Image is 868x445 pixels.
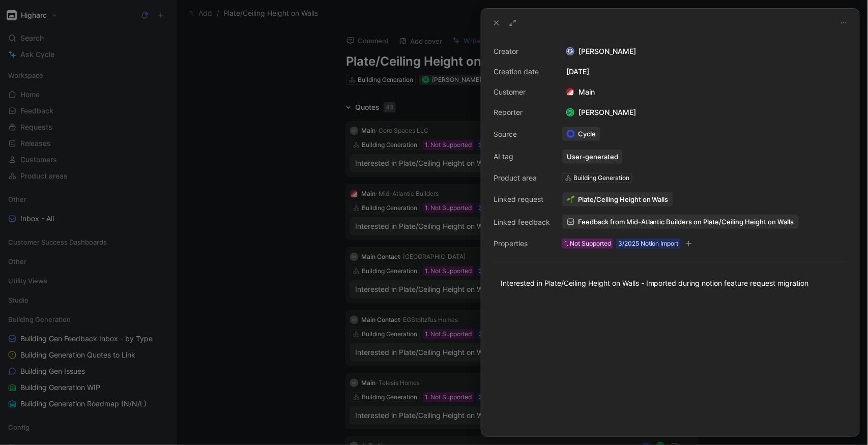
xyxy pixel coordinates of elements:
div: Creator [494,45,550,57]
div: Interested in Plate/Ceiling Height on Walls - Imported during notion feature request migration [501,278,840,288]
div: [PERSON_NAME] [562,106,640,118]
div: [PERSON_NAME] [562,45,847,57]
div: Reporter [494,106,550,118]
span: Feedback from Mid-Atlantic Builders on Plate/Ceiling Height on Walls [578,217,794,226]
div: Linked feedback [494,216,550,228]
div: 3/2025 Notion Import [618,239,679,249]
img: logo [566,88,574,96]
div: Building Generation [574,173,630,183]
button: 🌱Plate/Ceiling Height on Walls [562,192,673,206]
div: Properties [494,238,550,250]
a: Cycle [562,127,600,141]
div: 1. Not Supported [564,239,611,249]
span: Plate/Ceiling Height on Walls [578,195,669,204]
img: avatar [567,48,574,55]
div: M [567,109,574,116]
a: Feedback from Mid-Atlantic Builders on Plate/Ceiling Height on Walls [562,215,799,229]
div: Main [562,86,599,98]
div: [DATE] [562,66,847,78]
div: AI tag [494,151,550,163]
div: Linked request [494,193,550,205]
div: Creation date [494,66,550,78]
div: Customer [494,86,550,98]
div: User-generated [567,152,618,161]
div: Source [494,128,550,140]
div: Product area [494,172,550,184]
img: 🌱 [567,195,575,203]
